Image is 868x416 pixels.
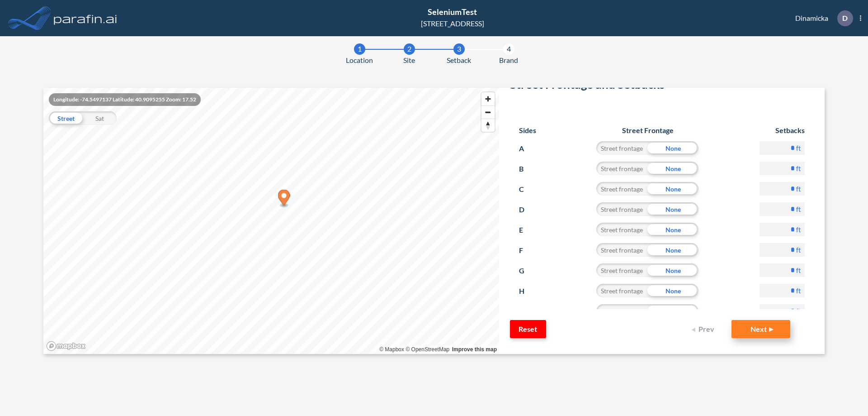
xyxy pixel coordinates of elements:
[796,225,801,234] label: ft
[596,263,647,277] div: Street frontage
[421,18,484,29] div: [STREET_ADDRESS]
[406,346,449,353] a: OpenStreetMap
[596,243,647,257] div: Street frontage
[519,182,536,196] p: C
[647,202,698,216] div: None
[519,263,536,278] p: G
[510,320,546,338] button: Reset
[403,55,415,66] span: Site
[503,43,514,55] div: 4
[519,223,536,237] p: E
[519,202,536,217] p: D
[647,243,698,257] div: None
[52,9,119,27] img: logo
[354,43,365,55] div: 1
[842,14,848,22] p: D
[481,119,495,132] button: Reset bearing to north
[481,106,495,119] span: Zoom out
[596,141,647,155] div: Street frontage
[796,306,801,316] label: ft
[519,141,536,156] p: A
[379,346,404,353] a: Mapbox
[647,141,698,155] div: None
[731,320,790,338] button: Next
[796,184,801,193] label: ft
[278,190,290,208] div: Map marker
[452,346,497,353] a: Improve this map
[404,43,415,55] div: 2
[43,88,499,354] canvas: Map
[647,182,698,196] div: None
[596,202,647,216] div: Street frontage
[481,105,495,119] button: Zoom out
[519,126,536,134] h6: Sides
[46,341,86,351] a: Mapbox homepage
[519,243,536,258] p: F
[49,111,83,125] div: Street
[796,143,801,153] label: ft
[453,43,465,55] div: 3
[596,284,647,297] div: Street frontage
[796,286,801,295] label: ft
[759,126,805,134] h6: Setbacks
[647,304,698,318] div: None
[647,284,698,297] div: None
[83,111,117,125] div: Sat
[519,284,536,298] p: H
[796,245,801,254] label: ft
[647,223,698,236] div: None
[596,304,647,318] div: Street frontage
[686,320,722,338] button: Prev
[596,223,647,236] div: Street frontage
[796,266,801,275] label: ft
[782,10,861,26] div: Dinamicka
[346,55,373,66] span: Location
[588,126,708,134] h6: Street Frontage
[519,162,536,176] p: B
[596,182,647,196] div: Street frontage
[796,205,801,214] label: ft
[596,162,647,175] div: Street frontage
[447,55,471,66] span: Setback
[796,164,801,173] label: ft
[519,304,536,319] p: I
[49,93,201,106] div: Longitude: -74.5497137 Latitude: 40.9095255 Zoom: 17.52
[647,162,698,175] div: None
[481,92,495,105] button: Zoom in
[428,7,477,17] span: SeleniumTest
[499,55,518,66] span: Brand
[647,263,698,277] div: None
